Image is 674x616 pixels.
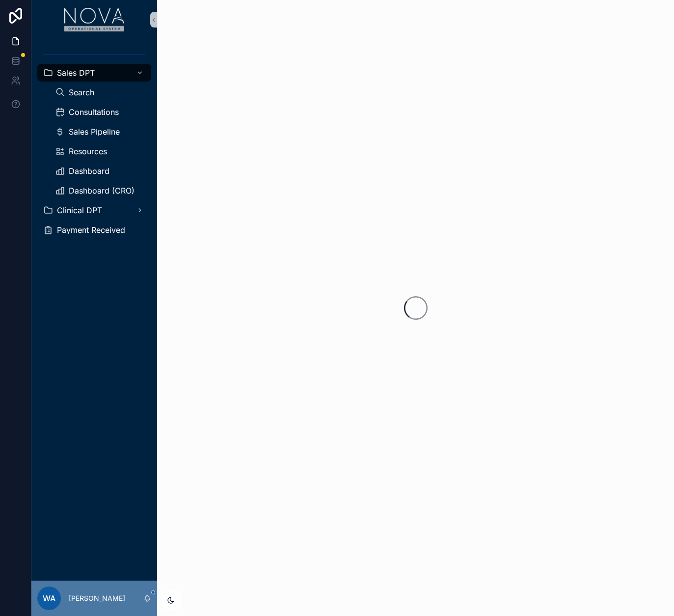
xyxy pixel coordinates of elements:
[31,39,157,252] div: scrollable content
[49,142,151,160] a: Resources
[69,593,125,603] p: [PERSON_NAME]
[37,64,151,82] a: Sales DPT
[57,206,102,214] span: Clinical DPT
[69,108,119,116] span: Consultations
[49,84,151,101] a: Search
[69,187,135,195] span: Dashboard (CRO)
[49,182,151,199] a: Dashboard (CRO)
[69,147,107,155] span: Resources
[49,123,151,140] a: Sales Pipeline
[49,162,151,180] a: Dashboard
[64,8,125,31] img: App logo
[37,221,151,239] a: Payment Received
[69,128,120,136] span: Sales Pipeline
[43,592,55,604] span: WA
[69,88,94,96] span: Search
[37,201,151,219] a: Clinical DPT
[49,103,151,121] a: Consultations
[69,167,109,175] span: Dashboard
[57,69,95,77] span: Sales DPT
[57,226,125,234] span: Payment Received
